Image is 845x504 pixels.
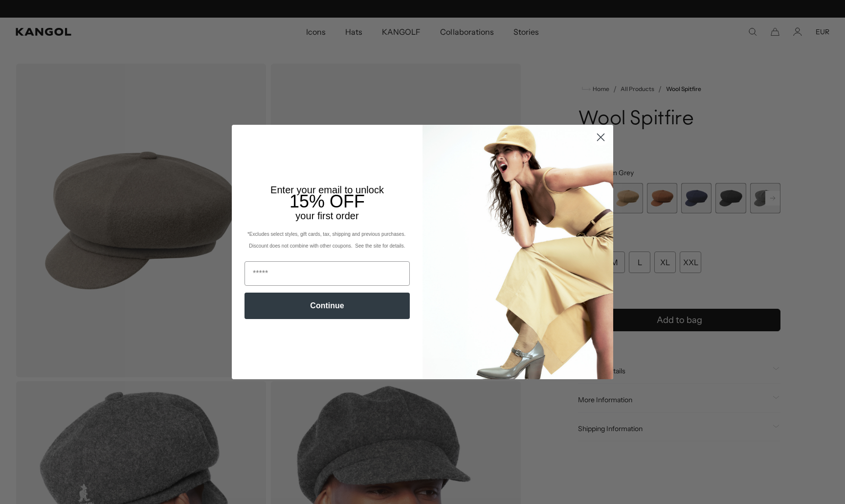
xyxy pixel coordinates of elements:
span: your first order [295,210,358,221]
button: Continue [245,293,410,319]
span: 15% OFF [289,191,365,211]
img: 93be19ad-e773-4382-80b9-c9d740c9197f.jpeg [422,125,613,379]
input: Email [245,261,410,286]
span: Enter your email to unlock [270,184,384,195]
span: *Excludes select styles, gift cards, tax, shipping and previous purchases. Discount does not comb... [247,231,407,249]
button: Close dialog [592,129,609,146]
